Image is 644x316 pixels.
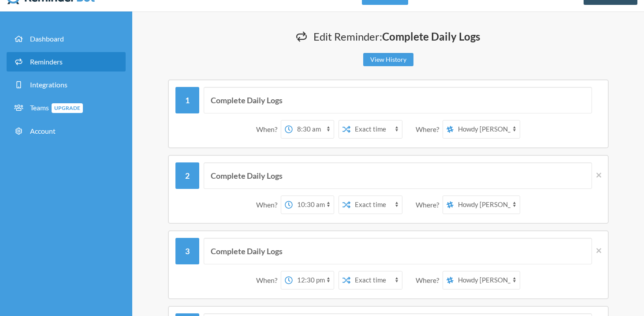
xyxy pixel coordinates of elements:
[7,29,126,49] a: Dashboard
[7,121,126,141] a: Account
[30,80,67,89] span: Integrations
[204,238,592,264] input: Message
[382,30,480,43] strong: Complete Daily Logs
[313,30,480,43] span: Edit Reminder:
[52,103,83,113] span: Upgrade
[416,120,443,139] div: Where?
[7,52,126,71] a: Reminders
[7,98,126,118] a: TeamsUpgrade
[7,75,126,94] a: Integrations
[256,271,281,290] div: When?
[416,196,443,214] div: Where?
[30,103,83,112] span: Teams
[30,127,56,135] span: Account
[256,196,281,214] div: When?
[204,162,592,189] input: Message
[256,120,281,139] div: When?
[30,57,63,66] span: Reminders
[30,34,64,43] span: Dashboard
[416,271,443,290] div: Where?
[204,87,592,113] input: Message
[363,53,413,66] a: View History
